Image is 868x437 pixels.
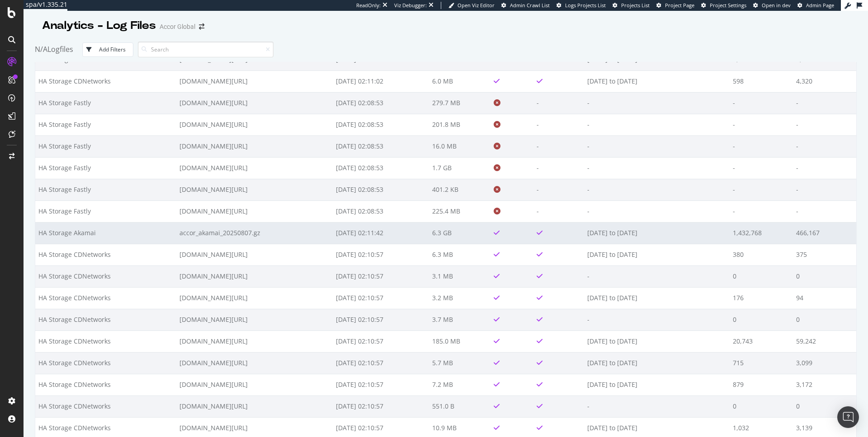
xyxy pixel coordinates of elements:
[730,92,793,114] td: -
[35,287,176,309] td: HA Storage CDNetworks
[138,42,274,57] input: Search
[762,2,791,9] span: Open in dev
[429,287,491,309] td: 3.2 MB
[793,287,856,309] td: 94
[730,179,793,200] td: -
[730,135,793,157] td: -
[793,330,856,352] td: 59,242
[584,374,730,395] td: [DATE] to [DATE]
[621,2,650,9] span: Projects List
[665,2,694,9] span: Project Page
[806,2,834,9] span: Admin Page
[793,222,856,244] td: 466,167
[584,265,730,287] td: -
[429,179,491,200] td: 401.2 KB
[176,157,333,179] td: [DOMAIN_NAME][URL]
[35,309,176,330] td: HA Storage CDNetworks
[429,244,491,265] td: 6.3 MB
[35,352,176,374] td: HA Storage CDNetworks
[333,309,429,330] td: [DATE] 02:10:57
[176,114,333,135] td: [DOMAIN_NAME][URL]
[333,92,429,114] td: [DATE] 02:08:53
[333,222,429,244] td: [DATE] 02:11:42
[333,265,429,287] td: [DATE] 02:10:57
[584,114,730,135] td: -
[429,114,491,135] td: 201.8 MB
[584,352,730,374] td: [DATE] to [DATE]
[35,114,176,135] td: HA Storage Fastly
[333,395,429,417] td: [DATE] 02:10:57
[584,287,730,309] td: [DATE] to [DATE]
[533,179,584,200] td: -
[333,200,429,222] td: [DATE] 02:08:53
[730,352,793,374] td: 715
[730,374,793,395] td: 879
[333,330,429,352] td: [DATE] 02:10:57
[584,179,730,200] td: -
[35,374,176,395] td: HA Storage CDNetworks
[793,179,856,200] td: -
[35,330,176,352] td: HA Storage CDNetworks
[793,200,856,222] td: -
[35,265,176,287] td: HA Storage CDNetworks
[584,92,730,114] td: -
[176,287,333,309] td: [DOMAIN_NAME][URL]
[584,309,730,330] td: -
[176,330,333,352] td: [DOMAIN_NAME][URL]
[429,157,491,179] td: 1.7 GB
[701,2,746,9] a: Project Settings
[176,244,333,265] td: [DOMAIN_NAME][URL]
[429,265,491,287] td: 3.1 MB
[533,135,584,157] td: -
[584,222,730,244] td: [DATE] to [DATE]
[356,2,381,9] div: ReadOnly:
[613,2,650,9] a: Projects List
[730,222,793,244] td: 1,432,768
[47,44,73,54] span: Logfiles
[35,135,176,157] td: HA Storage Fastly
[730,265,793,287] td: 0
[584,200,730,222] td: -
[35,92,176,114] td: HA Storage Fastly
[176,200,333,222] td: [DOMAIN_NAME][URL]
[35,44,47,54] span: N/A
[730,309,793,330] td: 0
[793,70,856,92] td: 4,320
[793,374,856,395] td: 3,172
[429,374,491,395] td: 7.2 MB
[710,2,746,9] span: Project Settings
[176,395,333,417] td: [DOMAIN_NAME][URL]
[429,222,491,244] td: 6.3 GB
[35,179,176,200] td: HA Storage Fastly
[35,244,176,265] td: HA Storage CDNetworks
[448,2,495,9] a: Open Viz Editor
[533,114,584,135] td: -
[333,352,429,374] td: [DATE] 02:10:57
[730,70,793,92] td: 598
[429,395,491,417] td: 551.0 B
[793,92,856,114] td: -
[35,395,176,417] td: HA Storage CDNetworks
[333,70,429,92] td: [DATE] 02:11:02
[429,309,491,330] td: 3.7 MB
[584,395,730,417] td: -
[82,42,133,57] button: Add Filters
[501,2,550,9] a: Admin Crawl List
[730,157,793,179] td: -
[176,265,333,287] td: [DOMAIN_NAME][URL]
[333,114,429,135] td: [DATE] 02:08:53
[793,244,856,265] td: 375
[793,395,856,417] td: 0
[35,157,176,179] td: HA Storage Fastly
[565,2,606,9] span: Logs Projects List
[429,352,491,374] td: 5.7 MB
[837,406,859,428] div: Open Intercom Messenger
[176,352,333,374] td: [DOMAIN_NAME][URL]
[429,70,491,92] td: 6.0 MB
[793,265,856,287] td: 0
[429,92,491,114] td: 279.7 MB
[99,46,126,53] div: Add Filters
[557,2,606,9] a: Logs Projects List
[730,200,793,222] td: -
[584,157,730,179] td: -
